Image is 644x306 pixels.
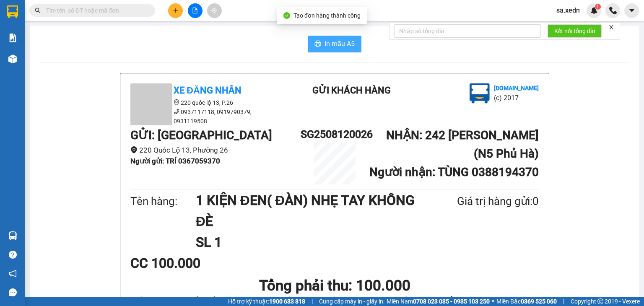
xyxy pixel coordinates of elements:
span: plus [173,8,179,13]
span: ⚪️ [492,300,494,303]
img: icon-new-feature [590,7,598,14]
b: Xe Đăng Nhân [174,85,241,96]
span: Hỗ trợ kỹ thuật: [228,297,305,306]
b: [DOMAIN_NAME] [494,85,539,91]
button: file-add [188,3,203,18]
img: logo.jpg [470,83,490,104]
span: search [35,8,41,13]
button: Kết nối tổng đài [548,24,602,38]
span: 1 [596,4,599,10]
img: solution-icon [8,34,17,42]
span: | [312,297,313,306]
b: Gửi khách hàng [312,85,391,96]
button: aim [207,3,222,18]
input: Tìm tên, số ĐT hoặc mã đơn [46,6,145,15]
span: Miền Bắc [496,297,557,306]
span: environment [174,99,179,105]
span: phone [174,109,179,114]
span: | [563,297,564,306]
span: Kết nối tổng đài [554,26,595,36]
span: printer [314,40,321,48]
img: logo-vxr [7,5,18,18]
span: message [9,288,17,296]
sup: 1 [595,4,601,10]
span: caret-down [628,7,636,14]
li: (c) 2017 [494,93,539,103]
span: environment [130,146,138,153]
span: notification [9,270,17,277]
span: copyright [597,298,603,304]
strong: 0708 023 035 - 0935 103 250 [413,298,490,305]
strong: 0369 525 060 [521,298,557,305]
h1: Tổng phải thu: 100.000 [130,274,539,297]
span: Cung cấp máy in - giấy in: [319,297,384,306]
div: Giá trị hàng gửi: 0 [416,193,539,210]
span: close [608,24,614,30]
li: 220 Quốc Lộ 13, Phường 26 [130,145,301,156]
span: question-circle [9,251,17,259]
button: caret-down [624,3,639,18]
b: GỬI : [GEOGRAPHIC_DATA] [130,128,272,142]
b: Người gửi : TRÍ 0367059370 [130,157,220,165]
button: plus [168,3,183,18]
span: Tạo đơn hàng thành công [293,12,361,19]
span: Miền Nam [387,297,490,306]
img: warehouse-icon [8,54,17,63]
span: check-circle [283,12,290,19]
li: 220 quốc lộ 13, P.26 [130,98,281,107]
span: sa.xedn [550,5,587,16]
li: 0937117118, 0919790379, 0931119508 [130,107,281,126]
span: file-add [192,8,198,13]
b: Người nhận : TÙNG 0388194370 [369,165,539,179]
span: In mẫu A5 [325,39,355,49]
div: CC 100.000 [130,253,265,274]
strong: 1900 633 818 [269,298,305,305]
b: NHẬN : 242 [PERSON_NAME] (N5 Phủ Hà) [386,128,539,161]
button: printerIn mẫu A5 [308,36,361,52]
input: Nhập số tổng đài [394,24,541,38]
div: Tên hàng: [130,193,196,210]
h1: SG2508120026 [301,126,369,143]
h1: SL 1 [196,232,416,253]
img: phone-icon [609,7,617,14]
img: warehouse-icon [8,231,17,240]
h1: 1 KIỆN ĐEN( ĐÀN) NHẸ TAY KHÔNG ĐÈ [196,190,416,232]
span: aim [211,8,217,13]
